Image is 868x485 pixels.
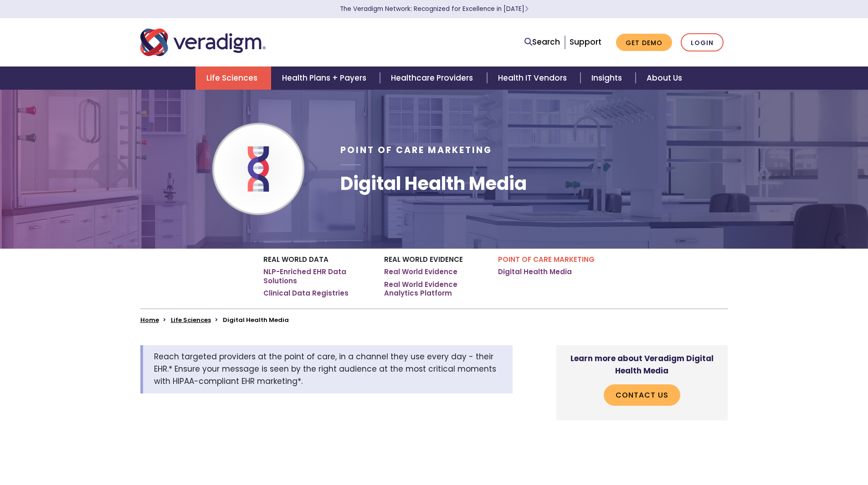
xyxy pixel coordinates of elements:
[271,66,380,90] a: Health Plans + Payers
[498,267,572,276] a: Digital Health Media
[524,36,560,48] a: Search
[384,267,457,276] a: Real World Evidence
[681,33,724,52] a: Login
[524,5,529,13] span: Learn More
[616,34,672,51] a: Get Demo
[154,351,496,387] span: Reach targeted providers at the point of care, in a channel they use every day - their EHR.* Ensu...
[570,353,714,376] strong: Learn more about Veradigm Digital Health Media
[570,36,601,47] a: Support
[636,66,693,90] a: About Us
[604,384,680,405] a: Contact Us
[140,27,266,57] img: Veradigm logo
[340,5,529,13] a: The Veradigm Network: Recognized for Excellence in [DATE]Learn More
[487,66,580,90] a: Health IT Vendors
[580,66,636,90] a: Insights
[384,280,484,298] a: Real World Evidence Analytics Platform
[195,66,271,90] a: Life Sciences
[340,144,492,156] span: Point of Care Marketing
[263,267,370,285] a: NLP-Enriched EHR Data Solutions
[171,316,211,324] a: Life Sciences
[263,289,349,298] a: Clinical Data Registries
[140,316,159,324] a: Home
[380,66,487,90] a: Healthcare Providers
[340,173,527,194] h1: Digital Health Media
